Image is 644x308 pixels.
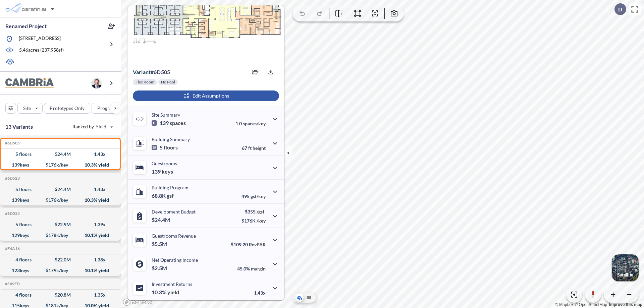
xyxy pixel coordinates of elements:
[44,103,90,114] button: Prototypes Only
[152,161,177,166] p: Guestrooms
[167,192,174,199] span: gsf
[4,211,20,216] h5: Click to copy the code
[152,136,190,142] p: Building Summary
[253,145,266,151] span: height
[617,272,633,278] p: Satellite
[50,105,85,112] p: Prototypes Only
[612,254,639,281] button: Switcher ImageSatellite
[249,242,266,247] span: RevPAR
[152,257,198,263] p: Net Operating Income
[161,79,175,85] p: No Pool
[152,112,180,118] p: Site Summary
[152,168,173,175] p: 139
[91,78,102,88] img: user logo
[152,265,168,271] p: $2.5M
[152,192,174,199] p: 68.8K
[17,103,43,114] button: Site
[618,6,622,12] p: D
[152,217,171,223] p: $24.4M
[254,290,266,296] p: 1.43x
[4,246,20,251] h5: Click to copy the code
[152,120,186,126] p: 139
[152,185,189,190] p: Building Program
[575,302,607,307] a: OpenStreetMap
[162,168,173,175] span: keys
[170,120,186,126] span: spaces
[152,209,196,214] p: Development Budget
[241,218,266,224] p: $176K
[5,22,47,30] p: Renamed Project
[612,254,639,281] img: Switcher Image
[609,302,642,307] a: Improve this map
[67,121,117,132] button: Ranked by Yield
[92,103,128,114] button: Program
[5,78,54,88] img: BrandImage
[231,242,266,247] p: $109.20
[241,193,266,199] p: 495
[96,123,107,130] span: Yield
[152,144,178,151] p: 5
[19,58,20,66] p: -
[152,289,179,296] p: 10.3%
[241,209,266,214] p: $355
[133,90,279,101] button: Edit Assumptions
[257,218,266,224] span: /key
[5,123,33,131] p: 13 Variants
[251,193,266,199] span: gsf/key
[133,69,170,75] p: # 6d505
[152,281,192,287] p: Investment Returns
[19,35,61,43] p: [STREET_ADDRESS]
[248,145,252,151] span: ft
[4,282,20,286] h5: Click to copy the code
[167,289,179,296] span: yield
[237,266,266,271] p: 45.0%
[257,209,264,214] span: /gsf
[152,241,168,247] p: $5.5M
[242,145,266,151] p: 67
[152,233,196,239] p: Guestrooms Revenue
[23,105,31,112] p: Site
[555,302,574,307] a: Mapbox
[136,79,154,85] p: Flex Room
[296,294,304,302] button: Aerial View
[4,176,20,181] h5: Click to copy the code
[305,294,313,302] button: Site Plan
[243,121,266,126] span: spaces/key
[235,121,266,126] p: 1.0
[251,266,266,271] span: margin
[123,298,152,306] a: Mapbox homepage
[19,47,64,54] p: 5.46 acres ( 237,958 sf)
[97,105,116,112] p: Program
[164,144,178,151] span: floors
[133,69,151,75] span: Variant
[4,141,20,145] h5: Click to copy the code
